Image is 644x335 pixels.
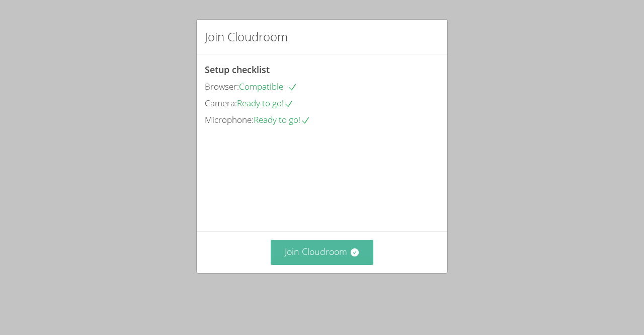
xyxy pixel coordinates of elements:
span: Camera: [205,97,237,109]
span: Setup checklist [205,63,270,76]
span: Ready to go! [237,97,294,109]
button: Join Cloudroom [271,240,374,264]
span: Browser: [205,81,239,92]
span: Ready to go! [254,114,310,125]
span: Compatible [239,81,297,92]
h2: Join Cloudroom [205,28,288,46]
span: Microphone: [205,114,254,125]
